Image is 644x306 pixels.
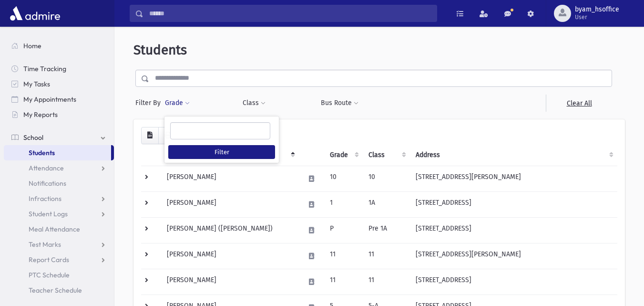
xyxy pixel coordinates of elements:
input: Search [143,5,437,22]
a: Notifications [4,176,114,191]
th: Student: activate to sort column descending [161,144,298,166]
td: [STREET_ADDRESS][PERSON_NAME] [410,243,617,269]
a: Attendance [4,160,114,176]
a: Students [4,145,111,160]
span: User [575,13,619,21]
a: Test Marks [4,237,114,252]
td: 1 [324,191,363,217]
span: Students [133,42,187,58]
span: My Tasks [23,80,50,88]
a: My Tasks [4,76,114,92]
td: Pre 1A [363,217,410,243]
td: [PERSON_NAME] [161,269,298,295]
td: 10 [363,166,410,191]
th: Class: activate to sort column ascending [363,144,410,166]
a: My Reports [4,107,114,122]
td: 11 [363,269,410,295]
a: Clear All [546,95,612,112]
span: Notifications [29,179,66,188]
td: [STREET_ADDRESS] [410,217,617,243]
span: My Reports [23,110,58,119]
a: Report Cards [4,252,114,267]
td: [PERSON_NAME] [161,243,298,269]
a: Meal Attendance [4,222,114,237]
a: PTC Schedule [4,267,114,283]
td: [STREET_ADDRESS] [410,191,617,217]
a: Teacher Schedule [4,283,114,298]
td: [PERSON_NAME] [161,191,298,217]
td: [PERSON_NAME] ([PERSON_NAME]) [161,217,298,243]
span: Filter By [135,98,164,108]
span: Student Logs [29,210,68,218]
td: [STREET_ADDRESS] [410,269,617,295]
button: CSV [141,127,159,144]
td: 11 [324,269,363,295]
td: 11 [363,243,410,269]
th: Address: activate to sort column ascending [410,144,617,166]
a: School [4,130,114,145]
td: [STREET_ADDRESS][PERSON_NAME] [410,166,617,191]
button: Bus Route [320,95,359,112]
td: [PERSON_NAME] [161,166,298,191]
span: Students [29,148,55,157]
td: 1A [363,191,410,217]
td: 10 [324,166,363,191]
span: Teacher Schedule [29,286,82,295]
th: Grade: activate to sort column ascending [324,144,363,166]
img: AdmirePro [8,4,62,23]
a: Home [4,38,114,53]
button: Class [242,95,266,112]
a: Time Tracking [4,61,114,76]
span: Meal Attendance [29,225,80,233]
span: Report Cards [29,255,69,264]
button: Grade [164,95,190,112]
span: School [23,133,43,142]
span: byam_hsoffice [575,6,619,13]
td: P [324,217,363,243]
button: Print [158,127,177,144]
a: Student Logs [4,206,114,222]
a: My Appointments [4,92,114,107]
a: Infractions [4,191,114,206]
td: 11 [324,243,363,269]
span: PTC Schedule [29,271,70,279]
span: Attendance [29,164,64,172]
span: My Appointments [23,95,76,104]
span: Time Tracking [23,64,66,73]
span: Home [23,42,41,50]
button: Filter [168,145,275,159]
span: Infractions [29,194,61,203]
span: Test Marks [29,240,61,249]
